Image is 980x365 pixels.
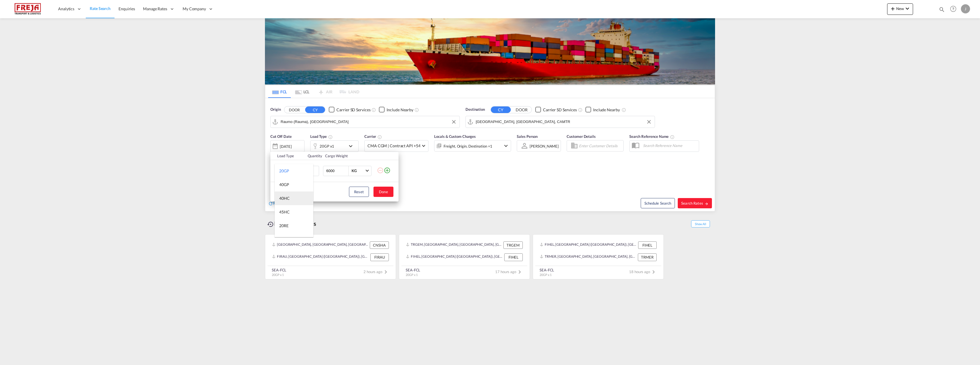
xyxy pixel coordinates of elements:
[279,168,289,174] div: 20GP
[279,182,289,187] div: 40GP
[279,223,289,229] div: 20RE
[279,209,290,215] div: 45HC
[279,237,289,242] div: 40RE
[279,195,290,201] div: 40HC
